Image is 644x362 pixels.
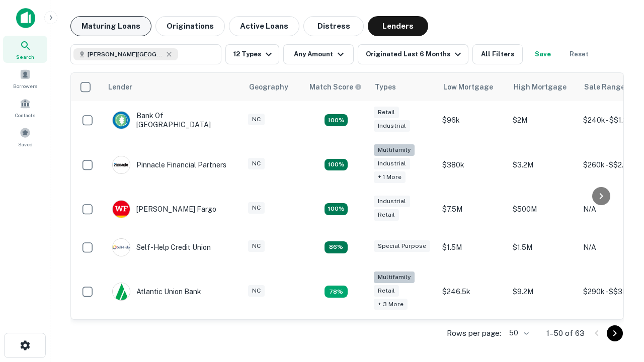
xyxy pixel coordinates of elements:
[437,73,508,101] th: Low Mortgage
[15,111,35,119] span: Contacts
[249,81,288,93] div: Geography
[472,44,523,64] button: All Filters
[225,44,279,64] button: 12 Types
[358,44,468,64] button: Originated Last 6 Months
[113,239,130,256] img: picture
[369,73,437,101] th: Types
[88,50,163,59] span: [PERSON_NAME][GEOGRAPHIC_DATA], [GEOGRAPHIC_DATA]
[303,73,369,101] th: Capitalize uses an advanced AI algorithm to match your search with the best lender. The match sco...
[325,159,348,171] div: Matching Properties: 23, hasApolloMatch: undefined
[283,44,354,64] button: Any Amount
[374,171,406,183] div: + 1 more
[229,16,299,36] button: Active Loans
[309,81,362,93] div: Capitalize uses an advanced AI algorithm to match your search with the best lender. The match sco...
[374,285,399,297] div: Retail
[366,48,464,60] div: Originated Last 6 Months
[594,249,644,298] iframe: Chat Widget
[248,202,265,214] div: NC
[248,240,265,252] div: NC
[374,158,410,169] div: Industrial
[309,81,360,93] h6: Match Score
[303,16,364,36] button: Distress
[508,266,578,317] td: $9.2M
[3,36,47,63] a: Search
[508,101,578,139] td: $2M
[508,73,578,101] th: High Mortgage
[437,139,508,190] td: $380k
[243,73,303,101] th: Geography
[113,112,130,129] img: picture
[3,123,47,150] a: Saved
[112,111,233,129] div: Bank Of [GEOGRAPHIC_DATA]
[447,327,501,339] p: Rows per page:
[325,114,348,126] div: Matching Properties: 15, hasApolloMatch: undefined
[3,65,47,92] a: Borrowers
[3,94,47,121] a: Contacts
[155,16,225,36] button: Originations
[325,241,348,253] div: Matching Properties: 11, hasApolloMatch: undefined
[508,190,578,228] td: $500M
[443,81,493,93] div: Low Mortgage
[325,203,348,215] div: Matching Properties: 14, hasApolloMatch: undefined
[437,101,508,139] td: $96k
[546,327,585,339] p: 1–50 of 63
[13,82,37,90] span: Borrowers
[374,271,415,283] div: Multifamily
[374,209,399,221] div: Retail
[248,114,265,125] div: NC
[374,107,399,118] div: Retail
[112,200,216,218] div: [PERSON_NAME] Fargo
[325,286,348,298] div: Matching Properties: 10, hasApolloMatch: undefined
[368,16,428,36] button: Lenders
[607,325,623,341] button: Go to next page
[374,196,410,207] div: Industrial
[508,228,578,266] td: $1.5M
[374,240,430,252] div: Special Purpose
[374,120,410,132] div: Industrial
[527,44,559,64] button: Save your search to get updates of matches that match your search criteria.
[113,201,130,218] img: picture
[112,156,226,174] div: Pinnacle Financial Partners
[374,144,415,156] div: Multifamily
[70,16,151,36] button: Maturing Loans
[437,228,508,266] td: $1.5M
[437,190,508,228] td: $7.5M
[18,140,33,148] span: Saved
[375,81,396,93] div: Types
[16,8,35,28] img: capitalize-icon.png
[514,81,567,93] div: High Mortgage
[248,158,265,169] div: NC
[16,53,34,61] span: Search
[437,266,508,317] td: $246.5k
[108,81,132,93] div: Lender
[113,283,130,300] img: picture
[584,81,625,93] div: Sale Range
[508,139,578,190] td: $3.2M
[112,238,211,256] div: Self-help Credit Union
[112,283,201,301] div: Atlantic Union Bank
[113,156,130,173] img: picture
[248,285,265,297] div: NC
[374,299,408,310] div: + 3 more
[102,73,243,101] th: Lender
[563,44,595,64] button: Reset
[505,326,530,340] div: 50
